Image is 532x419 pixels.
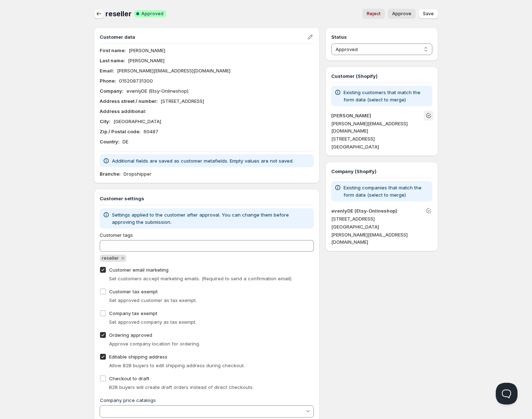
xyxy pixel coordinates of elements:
b: Address additional : [100,108,146,114]
iframe: Help Scout Beacon - Open [496,383,518,405]
label: Company price catalogs [100,397,156,403]
h3: Status [331,33,432,41]
p: Settings applied to the customer after approval. You can change them before approving the submiss... [112,211,311,226]
p: [PERSON_NAME][EMAIL_ADDRESS][DOMAIN_NAME] [331,231,432,246]
p: [STREET_ADDRESS] [161,97,204,105]
p: [PERSON_NAME] [129,47,165,54]
b: Address street / number : [100,98,158,104]
span: reseller [102,255,119,261]
span: Checkout to draft [109,376,149,381]
p: [PERSON_NAME][EMAIL_ADDRESS][DOMAIN_NAME] [117,67,230,74]
p: [GEOGRAPHIC_DATA] [113,118,161,125]
p: evenlyDE (Etsy-Onlineshop) [126,87,188,95]
p: 015208731300 [119,77,153,84]
h3: Customer settings [100,195,314,202]
b: Phone : [100,78,116,84]
span: Customer tags [100,232,133,238]
h3: Company (Shopify) [331,168,432,175]
span: [STREET_ADDRESS] [331,216,375,222]
button: Approve [388,9,416,19]
button: Unlink [424,110,434,121]
span: Set customers accept marketing emails. (Required to send a confirmation email). [109,276,292,281]
span: Set approved company as tax exempt. [109,319,196,325]
b: Email : [100,68,114,74]
p: Dropshipper [124,170,151,177]
a: [PERSON_NAME] [331,113,371,118]
span: Save [423,11,434,17]
b: Last name : [100,58,125,63]
p: Additional fields are saved as customer metafields. Empty values are not saved. [112,157,294,164]
a: evenlyDE (Etsy-Onlineshop) [331,208,397,214]
b: Zip / Postal code : [100,129,141,134]
button: Reject [362,9,385,19]
span: [GEOGRAPHIC_DATA] [331,144,379,150]
span: reseller [105,9,131,18]
h3: Customer data [100,33,307,41]
b: Branche : [100,171,121,177]
b: Country : [100,139,120,144]
b: City : [100,118,111,124]
span: [STREET_ADDRESS] [331,136,375,142]
span: [GEOGRAPHIC_DATA] [331,224,379,230]
span: Customer tax exempt [109,289,158,294]
span: Approved [141,11,163,17]
h3: Customer (Shopify) [331,72,432,80]
p: DE [122,138,128,145]
b: First name : [100,47,126,53]
span: Approve company location for ordering. [109,341,200,347]
span: B2B buyers will create draft orders instead of direct checkouts. [109,384,254,390]
span: Ordering approved [109,332,152,338]
span: Company tax exempt [109,310,157,316]
p: Existing customers that match the form data (select to merge) [344,89,429,103]
button: Edit [305,32,315,42]
span: Set approved customer as tax exempt. [109,297,197,303]
p: [PERSON_NAME] [128,57,165,64]
p: [PERSON_NAME][EMAIL_ADDRESS][DOMAIN_NAME] [331,120,432,134]
span: Reject [367,11,381,17]
span: Approve [392,11,411,17]
button: Save [419,9,438,19]
p: 60487 [144,128,158,135]
button: Unlink [424,206,434,216]
b: Company : [100,88,124,94]
button: Remove reseller [120,255,126,261]
span: Customer email marketing [109,267,169,273]
span: Editable shipping address [109,354,167,360]
span: Allow B2B buyers to edit shipping address during checkout. [109,363,245,368]
p: Existing companies that match the form data (select to merge) [344,184,429,198]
